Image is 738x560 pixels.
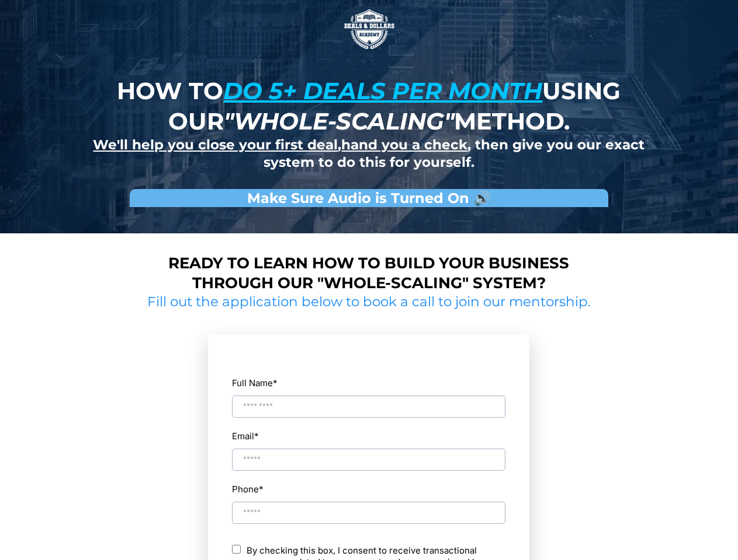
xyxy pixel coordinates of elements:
strong: Make Sure Audio is Turned On 🔊 [247,190,491,206]
strong: , , then give you our exact system to do this for yourself. [93,136,645,170]
h2: Fill out the application below to book a call to join our mentorship. [143,293,595,311]
label: Email [232,428,259,444]
u: hand you a check [341,136,467,153]
em: "whole-scaling" [224,107,454,135]
strong: Ready to learn how to build your business through our "whole-scaling" system? [168,254,569,292]
label: Full Name [232,375,505,391]
label: Phone [232,481,505,497]
u: We'll help you close your first deal [93,136,338,153]
u: do 5+ deals per month [223,76,542,105]
strong: How to using our method. [117,76,621,135]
